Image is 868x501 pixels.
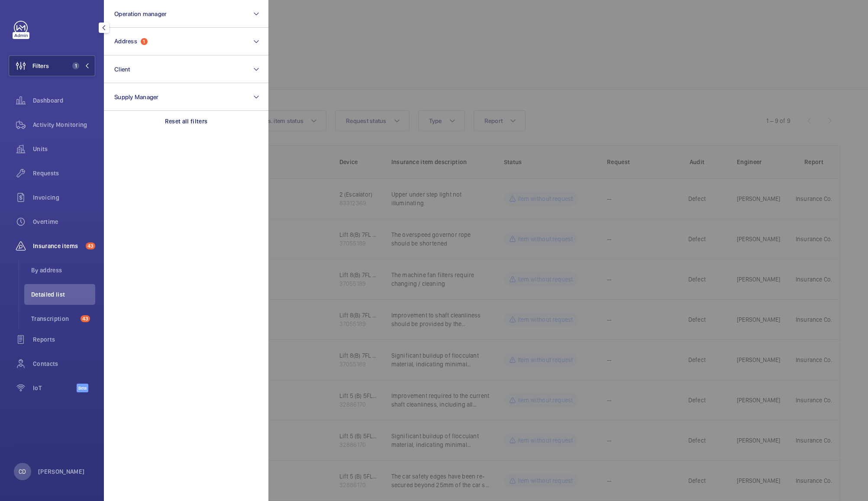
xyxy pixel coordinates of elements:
span: Activity Monitoring [33,120,95,129]
span: 43 [81,315,90,322]
span: Filters [32,61,49,70]
button: Filters1 [9,55,95,76]
span: Units [33,145,95,153]
span: Insurance items [33,242,82,250]
span: Detailed list [31,290,95,299]
span: Invoicing [33,193,95,202]
span: By address [31,266,95,275]
span: Dashboard [33,96,95,105]
span: 43 [86,242,95,249]
span: 1 [72,62,79,69]
p: CD [19,467,26,476]
span: Overtime [33,217,95,226]
span: Reports [33,335,95,344]
span: Requests [33,169,95,178]
span: IoT [33,384,77,392]
span: Transcription [31,314,77,323]
span: Contacts [33,359,95,368]
p: [PERSON_NAME] [38,467,85,476]
span: Beta [77,384,88,392]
